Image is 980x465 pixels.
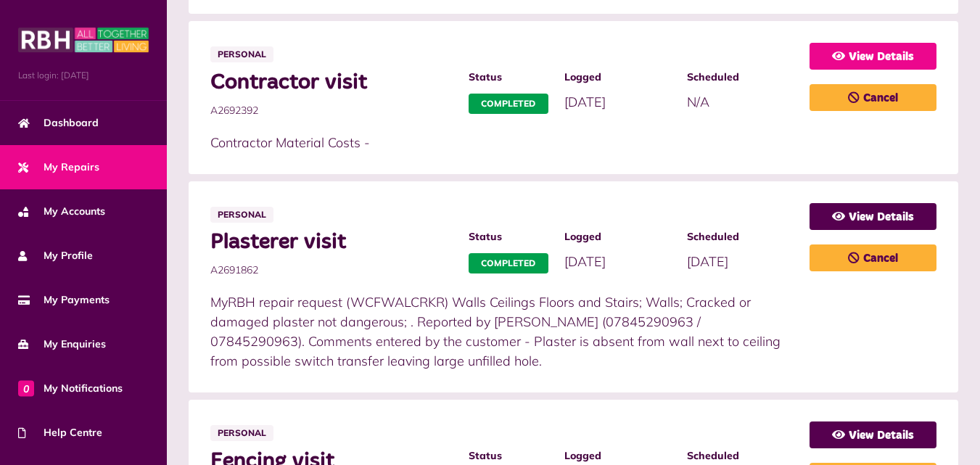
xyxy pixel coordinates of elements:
a: Cancel [810,84,936,111]
p: MyRBH repair request (WCFWALCRKR) Walls Ceilings Floors and Stairs; Walls; Cracked or damaged pla... [210,292,795,371]
span: Plasterer visit [210,229,454,255]
span: My Repairs [18,160,99,175]
span: 0 [18,380,34,396]
span: Help Centre [18,425,102,440]
span: Status [469,448,550,464]
span: Scheduled [687,70,795,85]
span: Dashboard [18,115,99,131]
span: N/A [687,94,709,110]
span: A2691862 [210,263,454,278]
span: Personal [210,207,273,223]
span: Logged [564,70,672,85]
span: My Enquiries [18,337,106,352]
span: Logged [564,448,672,464]
span: Completed [469,94,548,114]
span: Personal [210,425,273,441]
span: Status [469,229,550,244]
span: My Accounts [18,204,105,219]
span: [DATE] [687,253,728,270]
a: View Details [810,203,936,230]
a: View Details [810,421,936,448]
span: My Payments [18,292,110,308]
p: Contractor Material Costs - [210,133,795,152]
a: Cancel [810,244,936,271]
img: MyRBH [18,25,149,54]
span: My Notifications [18,381,123,396]
span: Completed [469,253,548,273]
span: Logged [564,229,672,244]
span: Contractor visit [210,70,454,96]
a: View Details [810,43,936,70]
span: Last login: [DATE] [18,69,149,82]
span: Personal [210,46,273,62]
span: Status [469,70,550,85]
span: My Profile [18,248,93,263]
span: A2692392 [210,103,454,118]
span: Scheduled [687,448,795,464]
span: [DATE] [564,253,606,270]
span: Scheduled [687,229,795,244]
span: [DATE] [564,94,606,110]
